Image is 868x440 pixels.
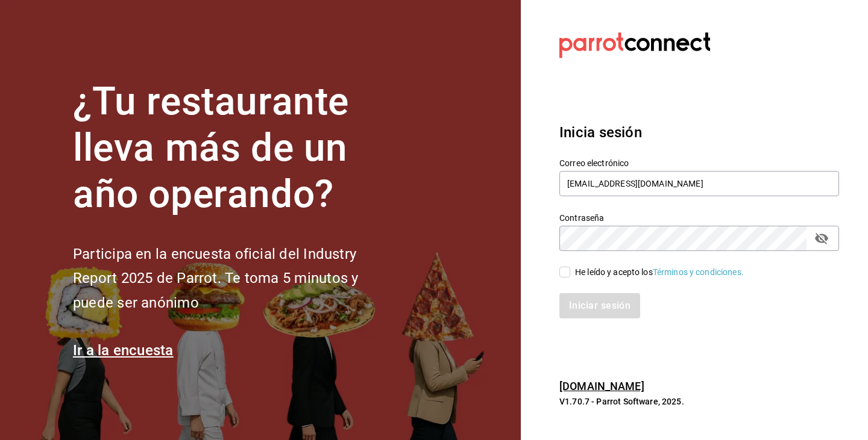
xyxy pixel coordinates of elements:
[559,171,839,196] input: Ingresa tu correo electrónico
[575,266,744,279] div: He leído y acepto los
[73,79,398,217] h1: ¿Tu restaurante lleva más de un año operando?
[559,122,839,143] h3: Inicia sesión
[559,159,839,167] label: Correo electrónico
[559,395,839,407] p: V1.70.7 - Parrot Software, 2025.
[653,267,744,277] a: Términos y condiciones.
[73,342,174,359] a: Ir a la encuesta
[559,214,839,222] label: Contraseña
[73,242,398,315] h2: Participa en la encuesta oficial del Industry Report 2025 de Parrot. Te toma 5 minutos y puede se...
[559,380,644,392] a: [DOMAIN_NAME]
[811,228,832,249] button: passwordField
